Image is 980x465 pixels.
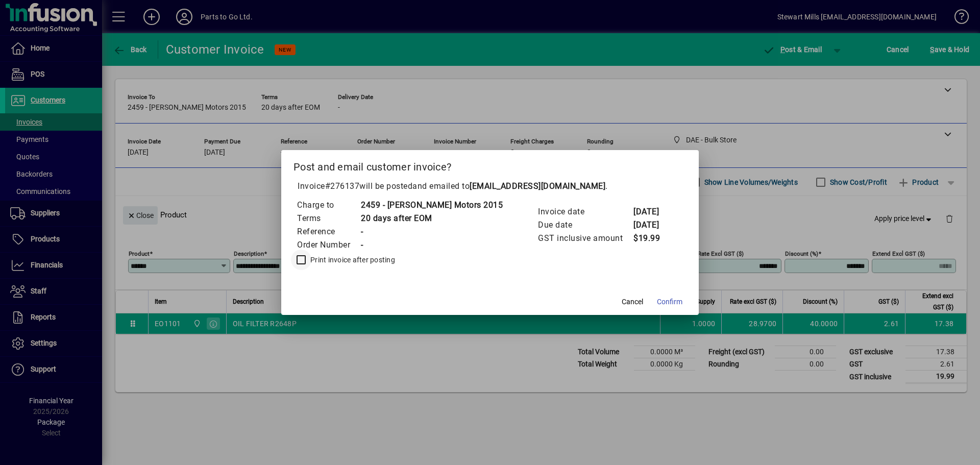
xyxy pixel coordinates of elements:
td: Due date [537,218,633,232]
td: - [360,225,503,238]
td: [DATE] [633,205,674,218]
span: and emailed to [412,181,605,191]
td: Order Number [297,238,360,252]
td: GST inclusive amount [537,232,633,245]
td: - [360,238,503,252]
td: Terms [297,212,360,225]
button: Confirm [653,292,687,311]
td: 2459 - [PERSON_NAME] Motors 2015 [360,199,503,212]
p: Invoice will be posted . [293,180,687,192]
td: Reference [297,225,360,238]
td: 20 days after EOM [360,212,503,225]
b: [EMAIL_ADDRESS][DOMAIN_NAME] [470,181,605,191]
td: [DATE] [633,218,674,232]
label: Print invoice after posting [308,255,395,265]
h2: Post and email customer invoice? [281,150,699,180]
td: Invoice date [537,205,633,218]
td: Charge to [297,199,360,212]
td: $19.99 [633,232,674,245]
span: Confirm [657,297,682,307]
span: Cancel [622,297,643,307]
button: Cancel [616,292,649,311]
span: #276137 [325,181,360,191]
